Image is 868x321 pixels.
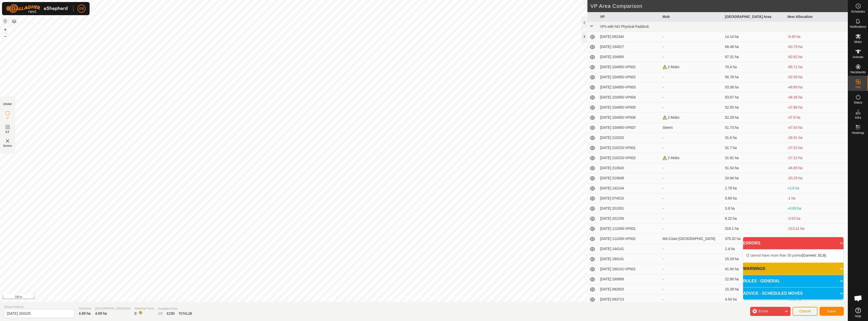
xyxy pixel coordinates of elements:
td: -3.53 ha [785,214,848,224]
td: -27.22 ha [785,153,848,163]
td: [DATE] 104950-VP004 [598,92,661,103]
div: - [663,246,721,252]
div: - [663,105,721,110]
div: - [663,266,721,272]
td: [DATE] 144141 [598,244,661,254]
div: - [663,277,721,282]
td: +0.89 ha [785,204,848,214]
span: Notifications [850,25,866,28]
td: -65.71 ha [785,62,848,72]
td: [DATE] 210648 [598,173,661,183]
td: [DATE] 210233-VP001 [598,143,661,153]
img: Gallagher Logo [6,4,69,13]
div: TOTAL [179,311,192,316]
td: 51.54 ha [723,163,785,173]
td: 70.4 ha [723,62,785,72]
span: 4.69 ha [79,311,91,315]
td: -52.09 ha [785,72,848,82]
td: -63.79 ha [785,42,848,52]
td: [DATE] 180141-VP001 [598,264,661,274]
div: - [663,226,721,231]
div: - [663,165,721,171]
td: [DATE] 104950-VP005 [598,103,661,113]
td: 87.31 ha [723,52,785,62]
span: Errors [758,309,768,313]
div: 2 Mobs [663,115,721,120]
td: -48.69 ha [785,82,848,92]
td: 51.73 ha [723,123,785,133]
a: Privacy Policy [404,295,423,300]
td: 52.29 ha [723,113,785,123]
span: RB [79,6,84,11]
div: - [663,95,721,100]
button: Reset Map [2,18,8,24]
button: – [2,33,8,39]
td: [DATE] 104950-VP007 [598,123,661,133]
span: Mobs [854,40,862,43]
td: 31.7 ha [723,143,785,153]
span: Watering Points [134,306,154,311]
span: Schedules [851,10,865,13]
td: 375.32 ha [723,234,785,244]
span: 0 [134,311,137,315]
span: 0 [161,311,163,315]
div: 2 Mobs [663,155,721,161]
p-accordion-header: ADVICE - SCHEDULED MOVES [743,287,844,300]
div: Steers [663,125,721,130]
div: IZ [158,311,162,316]
td: [DATE] 074010 [598,193,661,204]
td: 3.8 ha [723,204,785,214]
div: - [663,145,721,151]
td: -47.04 ha [785,123,848,133]
td: -27.01 ha [785,143,848,153]
p-accordion-header: ERRORS [743,237,844,249]
div: - [663,85,721,90]
span: Total Area [79,306,91,311]
p-accordion-header: WARNINGS [743,263,844,275]
span: Neckbands [850,71,865,74]
div: - [663,256,721,262]
button: Map Layers [11,18,17,24]
td: [DATE] 104950 [598,52,661,62]
button: + [2,27,8,33]
td: [DATE] 201256 [598,214,661,224]
span: IZ cannot have more than 30 points . [746,253,827,257]
td: 68.48 ha [723,42,785,52]
span: Virtual Paddock [4,305,75,309]
span: 30 [171,311,175,315]
span: Heatmap [852,131,864,134]
td: -26.91 ha [785,133,848,143]
span: Delete [3,144,12,148]
div: - [663,297,721,302]
span: WARNINGS [743,266,765,272]
span: IZ [6,116,9,120]
p-accordion-header: RULES - GENERAL [743,275,844,287]
td: -46.85 ha [785,163,848,173]
span: Help [855,315,861,318]
span: VPs with NO Physical Paddock [600,24,649,29]
td: 53.38 ha [723,82,785,92]
span: EZ [6,130,10,134]
td: 318.1 ha [723,224,785,234]
span: 4.69 ha [95,311,107,315]
span: VPs [855,86,861,89]
td: -47.6 ha [785,113,848,123]
span: Animals [853,56,863,59]
div: EZ [167,311,175,316]
td: [DATE] 112456-VP002 [598,234,661,244]
div: - [663,186,721,191]
th: New Allocation [785,12,848,22]
td: -47.86 ha [785,103,848,113]
div: 2 Mobs [663,64,721,70]
td: [DATE] 201051 [598,204,661,214]
td: 22.86 ha [723,274,785,284]
td: [DATE] 104950-VP006 [598,113,661,123]
span: RULES - GENERAL [743,278,780,284]
td: 31.91 ha [723,153,785,163]
span: ADVICE - SCHEDULED MOVES [743,290,803,297]
td: [DATE] 180141 [598,254,661,264]
td: 53.07 ha [723,92,785,103]
td: [DATE] 142144 [598,183,661,193]
td: [DATE] 194527 [598,42,661,52]
td: 1.4 ha [723,244,785,254]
